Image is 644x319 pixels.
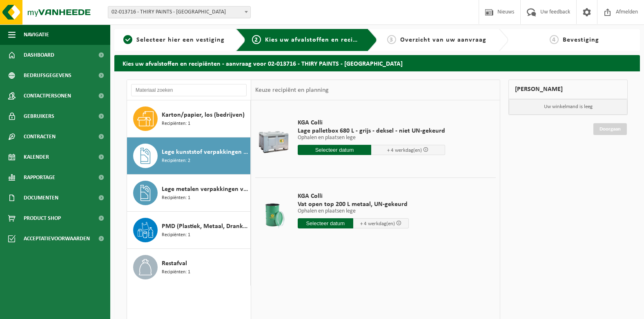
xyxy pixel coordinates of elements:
div: [PERSON_NAME] [508,80,628,99]
input: Materiaal zoeken [131,84,247,96]
a: 1Selecteer hier een vestiging [118,35,230,45]
span: Bevestiging [563,37,599,43]
span: KGA Colli [298,192,409,200]
span: Recipiënten: 1 [162,268,190,276]
span: 2 [252,35,261,44]
span: Lege kunststof verpakkingen van gevaarlijke stoffen [162,147,248,157]
button: Restafval Recipiënten: 1 [127,249,251,286]
span: Recipiënten: 1 [162,194,190,202]
span: Restafval [162,259,187,268]
button: PMD (Plastiek, Metaal, Drankkartons) (bedrijven) Recipiënten: 1 [127,212,251,249]
p: Uw winkelmand is leeg [509,99,627,115]
div: Keuze recipiënt en planning [251,80,333,100]
span: Lege metalen verpakkingen van verf en/of inkt (schraapschoon) [162,184,248,194]
a: Doorgaan [593,123,627,135]
span: KGA Colli [298,119,445,127]
span: Recipiënten: 1 [162,231,190,239]
input: Selecteer datum [298,145,372,155]
span: Contracten [24,126,56,147]
span: Kalender [24,147,49,167]
p: Ophalen en plaatsen lege [298,135,445,141]
span: Product Shop [24,208,61,228]
span: 4 [550,35,559,44]
span: Dashboard [24,45,54,65]
span: + 4 werkdag(en) [360,221,395,226]
span: Kies uw afvalstoffen en recipiënten [265,37,377,43]
span: 1 [123,35,132,44]
span: Navigatie [24,24,49,45]
button: Lege kunststof verpakkingen van gevaarlijke stoffen Recipiënten: 2 [127,137,251,175]
span: Recipiënten: 2 [162,157,190,165]
span: Overzicht van uw aanvraag [400,37,486,43]
button: Lege metalen verpakkingen van verf en/of inkt (schraapschoon) Recipiënten: 1 [127,175,251,212]
span: Gebruikers [24,106,54,126]
span: Acceptatievoorwaarden [24,228,90,249]
span: Contactpersonen [24,86,71,106]
span: 02-013716 - THIRY PAINTS - BRUGGE [108,7,250,18]
span: 02-013716 - THIRY PAINTS - BRUGGE [108,6,251,18]
span: + 4 werkdag(en) [387,148,422,153]
span: Karton/papier, los (bedrijven) [162,110,245,120]
span: Vat open top 200 L metaal, UN-gekeurd [298,200,409,208]
span: Lage palletbox 680 L - grijs - deksel - niet UN-gekeurd [298,127,445,135]
p: Ophalen en plaatsen lege [298,208,409,214]
h2: Kies uw afvalstoffen en recipiënten - aanvraag voor 02-013716 - THIRY PAINTS - [GEOGRAPHIC_DATA] [114,55,640,71]
span: Recipiënten: 1 [162,120,190,128]
input: Selecteer datum [298,218,353,228]
span: Rapportage [24,167,55,188]
span: Documenten [24,188,58,208]
button: Karton/papier, los (bedrijven) Recipiënten: 1 [127,100,251,137]
span: Bedrijfsgegevens [24,65,71,86]
span: Selecteer hier een vestiging [136,37,225,43]
span: PMD (Plastiek, Metaal, Drankkartons) (bedrijven) [162,222,248,231]
span: 3 [387,35,396,44]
